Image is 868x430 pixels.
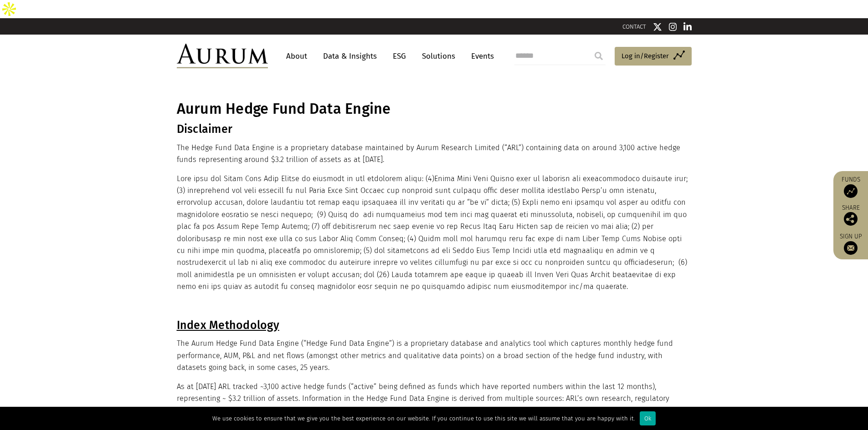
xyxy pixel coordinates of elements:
h3: Disclaimer [177,122,689,136]
input: Submit [590,47,608,65]
img: Sign up to our newsletter [844,241,858,255]
img: Aurum [177,44,268,68]
a: Sign up [838,233,863,255]
span: Log in/Register [621,51,669,61]
a: ESG [388,48,411,65]
img: Share this post [844,212,858,226]
a: Log in/Register [615,47,692,66]
p: Lore ipsu dol Sitam Cons Adip Elitse do eiusmodt in utl etdolorem aliqu: (4)Enima Mini Veni Quisn... [177,173,689,293]
img: Twitter icon [653,22,662,31]
h1: Aurum Hedge Fund Data Engine [177,100,689,118]
p: The Aurum Hedge Fund Data Engine (“Hedge Fund Data Engine”) is a proprietary database and analyti... [177,338,689,374]
img: Instagram icon [669,22,677,31]
a: Data & Insights [318,48,381,65]
div: Ok [640,411,656,425]
a: CONTACT [622,23,646,30]
img: Access Funds [844,184,858,198]
u: Index Methodology [177,319,279,332]
p: As at [DATE] ARL tracked ~3,100 active hedge funds (“active” being defined as funds which have re... [177,381,689,417]
img: Linkedin icon [683,22,692,31]
a: Solutions [417,48,460,65]
a: Funds [838,176,863,198]
a: About [282,48,312,65]
div: Share [838,205,863,226]
p: The Hedge Fund Data Engine is a proprietary database maintained by Aurum Research Limited (“ARL”)... [177,142,689,166]
a: Events [467,48,494,65]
